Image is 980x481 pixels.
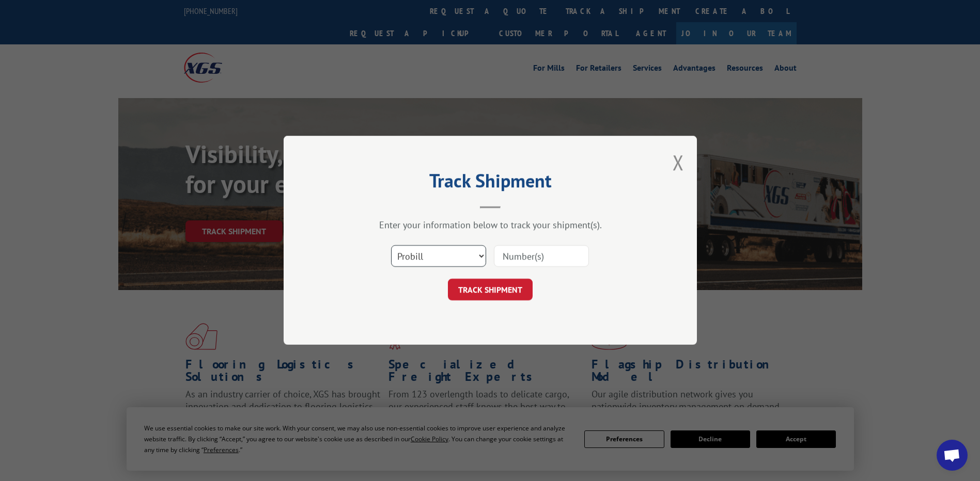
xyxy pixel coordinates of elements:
div: Enter your information below to track your shipment(s). [335,219,645,231]
a: Open chat [937,440,968,471]
input: Number(s) [494,246,589,267]
button: TRACK SHIPMENT [448,279,533,301]
h2: Track Shipment [335,173,645,193]
button: Close modal [673,149,684,176]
